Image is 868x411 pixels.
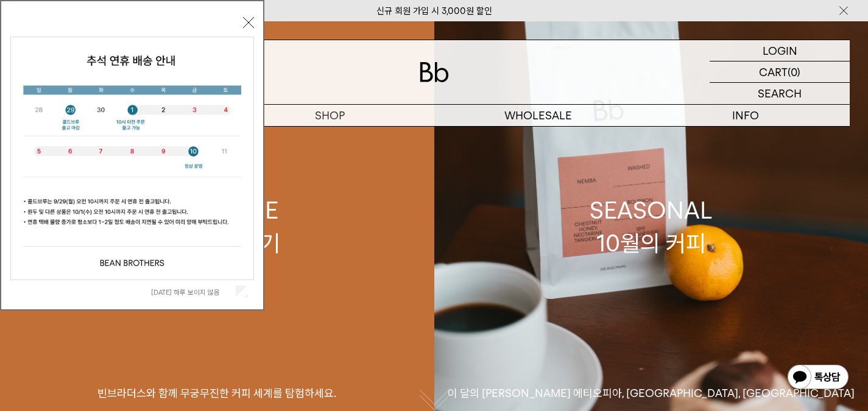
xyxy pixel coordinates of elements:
[11,37,253,279] img: 5e4d662c6b1424087153c0055ceb1a13_140731.jpg
[758,83,802,104] p: SEARCH
[763,40,797,61] p: LOGIN
[788,61,800,82] p: (0)
[590,194,713,259] div: SEASONAL 10월의 커피
[243,17,254,28] button: 닫기
[710,61,850,83] a: CART (0)
[226,105,434,126] a: SHOP
[786,364,850,393] img: 카카오톡 채널 1:1 채팅 버튼
[376,5,492,16] a: 신규 회원 가입 시 3,000원 할인
[434,105,642,126] p: WHOLESALE
[151,288,233,297] label: [DATE] 하루 보이지 않음
[642,105,850,126] p: INFO
[420,62,449,82] img: 로고
[759,61,788,82] p: CART
[710,40,850,61] a: LOGIN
